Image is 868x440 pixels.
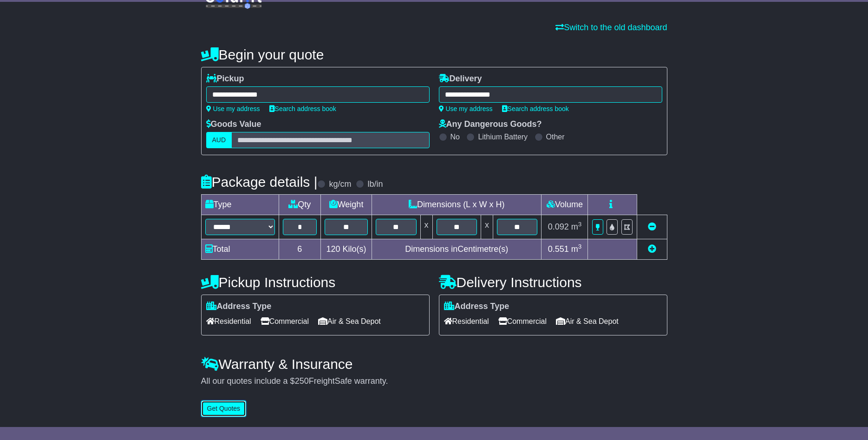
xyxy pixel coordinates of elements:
a: Use my address [439,105,493,112]
a: Switch to the old dashboard [555,23,667,32]
td: Type [201,195,279,215]
span: Residential [444,314,489,328]
label: Other [546,132,565,141]
label: lb/in [367,179,383,190]
span: Commercial [261,314,309,328]
td: Kilo(s) [321,239,372,260]
td: Qty [279,195,321,215]
label: No [450,132,460,141]
span: Commercial [498,314,547,328]
span: 0.092 [548,222,569,231]
td: Dimensions in Centimetre(s) [372,239,542,260]
h4: Warranty & Insurance [201,356,667,372]
h4: Pickup Instructions [201,275,430,290]
label: Address Type [206,302,272,312]
span: 250 [295,376,309,386]
a: Add new item [648,244,656,254]
label: Goods Value [206,119,261,130]
label: kg/cm [329,179,351,190]
label: Any Dangerous Goods? [439,119,542,130]
span: Residential [206,314,251,328]
td: Volume [542,195,588,215]
h4: Delivery Instructions [439,275,667,290]
span: Air & Sea Depot [556,314,619,328]
span: m [571,222,582,231]
a: Remove this item [648,222,656,231]
label: Delivery [439,74,482,84]
div: All our quotes include a $ FreightSafe warranty. [201,376,667,387]
td: 6 [279,239,321,260]
label: AUD [206,132,232,148]
span: Air & Sea Depot [318,314,381,328]
button: Get Quotes [201,401,247,417]
span: 120 [326,244,340,254]
td: Weight [321,195,372,215]
a: Use my address [206,105,260,112]
a: Search address book [269,105,336,112]
sup: 3 [578,221,582,228]
label: Pickup [206,74,244,84]
td: x [481,215,493,239]
td: Total [201,239,279,260]
td: x [420,215,432,239]
h4: Begin your quote [201,47,667,62]
label: Lithium Battery [478,132,528,141]
span: m [571,244,582,254]
label: Address Type [444,302,509,312]
td: Dimensions (L x W x H) [372,195,542,215]
sup: 3 [578,243,582,250]
span: 0.551 [548,244,569,254]
a: Search address book [502,105,569,112]
h4: Package details | [201,174,318,190]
